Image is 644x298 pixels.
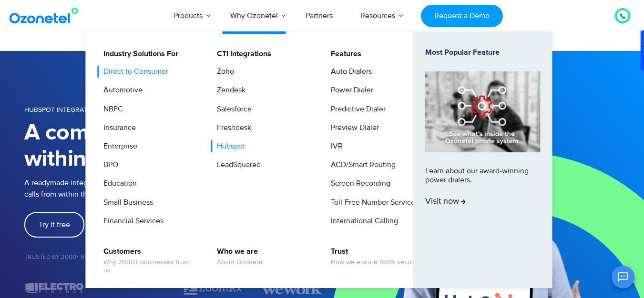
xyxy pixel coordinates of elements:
a: Industry Solutions For [97,48,180,60]
a: Freshdesk [211,122,253,134]
p: A readymade integration that enables agents to answer or receive calls from within their Hubspot ... [24,177,322,200]
a: Small Business [97,197,154,209]
a: Enterprise [97,140,139,152]
img: electro [24,279,84,296]
a: Preview Dialer [325,122,380,134]
a: BPO [97,159,120,171]
a: Direct to Consumer [97,66,170,78]
a: Insurance [97,122,137,134]
a: Toll-Free Number Services [325,197,420,209]
a: International Calling [325,215,399,227]
a: Salesforce [211,103,253,115]
span: About Ozonetel [217,258,264,267]
div: Image Carousel [24,279,322,296]
a: Zendesk [211,84,247,96]
a: CustomersWhy 2000+ businesses trust us [97,246,199,276]
img: phone-system-min.jpg [425,71,541,152]
span: HUBSPOT INTEGRATION [24,106,99,114]
a: Automotive [97,84,144,96]
a: Zoho [211,66,235,78]
h1: A complete call solution within Hubspot [24,120,322,172]
a: Screen Recording [325,178,392,189]
a: Education [97,178,138,189]
a: NBFC [97,103,124,115]
a: Most Popular FeatureLearn about our award-winning power dialers.Visit now [425,48,541,271]
a: IVR [325,140,344,152]
a: TrustHow we ensure 100% security [325,246,422,268]
a: Request a Demo [421,5,502,27]
a: Who we areAbout Ozonetel [211,246,265,268]
a: Financial Services [97,215,165,227]
a: Power Dialer [325,84,375,96]
a: Features [325,48,363,60]
a: Predictive Dialer [325,103,387,115]
h5: Trusted by 2000+ Businesses [24,254,322,260]
span: Why 2000+ businesses trust us [103,258,197,275]
span: Visit now [425,197,466,207]
div: 7 / 7 [24,279,84,296]
a: CTI Integrations [211,48,273,60]
a: Auto Dialers [325,66,373,78]
a: Try it free [24,212,84,238]
button: Open chat [612,266,634,288]
span: How we ensure 100% security [331,258,420,267]
a: Hubspot [211,140,246,152]
a: LeadSquared [211,159,262,171]
a: ACD/Smart Routing [325,159,397,171]
span: Try it free [39,221,70,228]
